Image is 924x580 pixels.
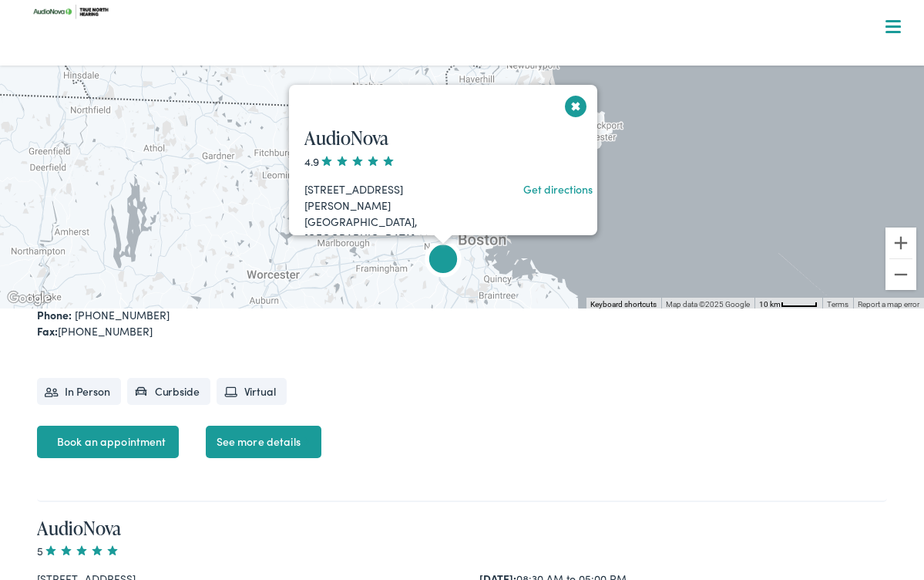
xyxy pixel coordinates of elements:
[304,214,479,246] div: [GEOGRAPHIC_DATA], [GEOGRAPHIC_DATA] 02459
[37,323,887,339] div: [PHONE_NUMBER]
[37,378,121,405] li: In Person
[75,307,170,322] a: [PHONE_NUMBER]
[754,298,822,309] button: Map Scale: 10 km per 44 pixels
[304,125,388,150] a: AudioNova
[590,299,657,310] button: Keyboard shortcuts
[37,323,58,339] strong: Fax:
[523,181,593,197] a: Get directions
[37,543,120,558] span: 5
[827,300,848,309] a: Terms (opens in new tab)
[217,378,287,405] li: Virtual
[563,93,590,120] button: Close
[759,300,781,309] span: 10 km
[127,378,210,405] li: Curbside
[4,288,55,309] a: Open this area in Google Maps (opens a new window)
[885,259,916,290] button: Zoom out
[858,300,919,309] a: Report a map error
[304,181,479,214] div: [STREET_ADDRESS][PERSON_NAME]
[885,228,916,258] button: Zoom in
[37,515,121,541] a: AudioNova
[4,288,55,309] img: Google
[206,426,321,458] a: See more details
[30,62,906,94] a: What We Offer
[304,153,396,169] span: 4.9
[425,244,462,281] div: AudioNova
[37,307,72,322] strong: Phone:
[666,300,750,309] span: Map data ©2025 Google
[37,426,179,458] a: Book an appointment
